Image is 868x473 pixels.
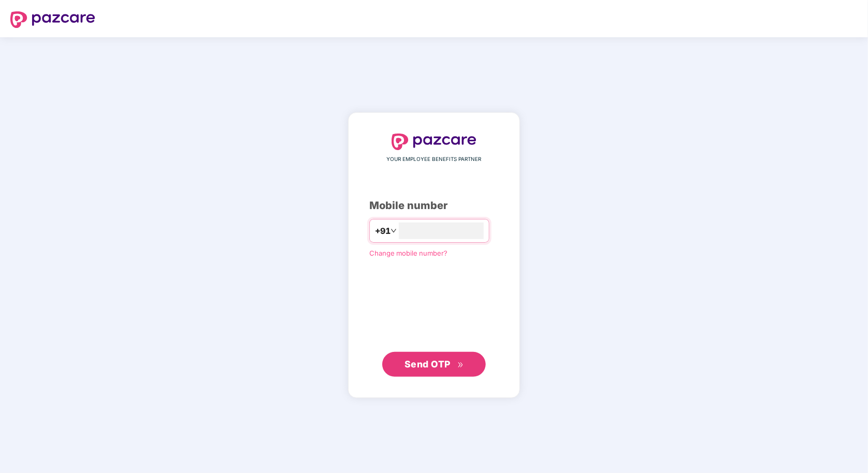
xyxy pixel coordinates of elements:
[382,352,486,377] button: Send OTPdouble-right
[10,11,95,28] img: logo
[391,228,397,234] span: down
[392,134,476,150] img: logo
[369,198,499,214] div: Mobile number
[387,155,482,164] span: YOUR EMPLOYEE BENEFITS PARTNER
[457,362,464,368] span: double-right
[375,225,391,238] span: +91
[405,359,451,369] span: Send OTP
[369,249,447,257] a: Change mobile number?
